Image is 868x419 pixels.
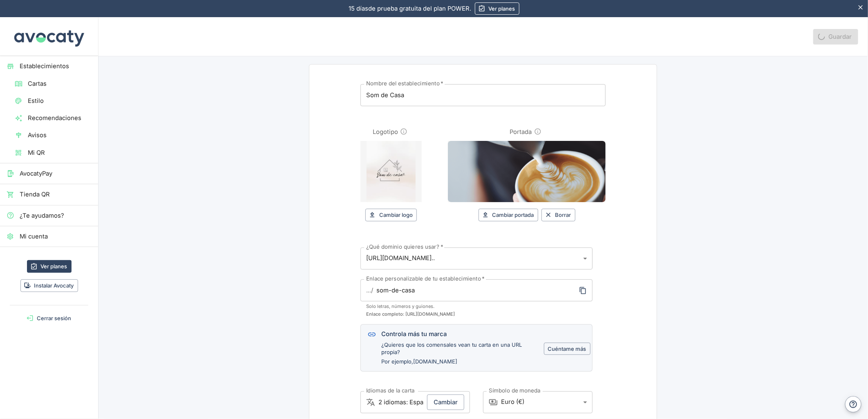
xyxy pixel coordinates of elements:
label: ¿Qué dominio quieres usar? [366,243,443,251]
button: Borrar [541,209,575,221]
span: Cartas [28,79,92,88]
span: Mi cuenta [20,232,92,241]
span: AvocatyPay [20,169,92,178]
button: Copiar valor [576,283,590,298]
button: Cuéntame más [544,343,591,355]
button: Información sobre imagen de logotipo [398,126,410,138]
span: Recomendaciones [28,114,92,123]
span: Copiar [576,283,590,298]
button: Ayuda y contacto [845,396,861,412]
a: Ver planes [27,260,72,273]
span: Estilo [28,96,92,105]
span: Establecimientos [20,62,92,71]
div: Controla más tu marca [381,330,537,339]
button: Cambiar logo [365,209,417,221]
div: [URL][DOMAIN_NAME].. [360,247,593,270]
button: Instalar Avocaty [20,279,78,292]
img: Avocaty [12,17,86,56]
p: de prueba gratuita del plan POWER. [349,4,472,13]
label: Nombre del establecimiento [366,80,443,88]
span: 15 días [349,5,369,12]
span: [DOMAIN_NAME] [413,358,457,365]
span: Solo letras, números y guiones. [366,303,587,310]
div: Euro (€) [501,391,593,413]
a: Ver planes [475,2,519,15]
span: Mi QR [28,148,92,157]
label: Símbolo de moneda [489,387,541,395]
p: Por ejemplo, [381,358,537,366]
p: ¿Quieres que los comensales vean tu carta en una URL propia? [381,341,537,356]
button: Cerrar sesión [3,312,95,325]
span: Tienda QR [20,190,92,199]
label: Idiomas de la carta [366,387,415,395]
label: Logotipo [373,127,398,136]
button: Esconder aviso [854,0,868,15]
label: Portada [510,127,532,136]
label: Enlace personalizable de tu establecimiento [366,275,485,283]
span: ¿Te ayudamos? [20,211,92,220]
button: Cambiar [427,394,464,410]
span: Avisos [28,131,92,140]
span: Enlace completo: [URL][DOMAIN_NAME] [366,310,587,318]
button: Cambiar portada [479,209,538,221]
button: Información sobre imagen de portada [532,126,544,138]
